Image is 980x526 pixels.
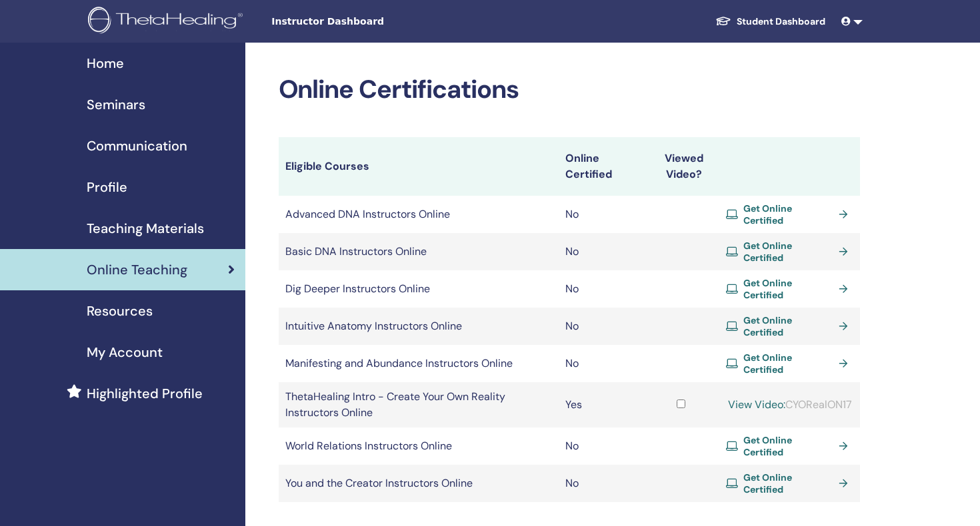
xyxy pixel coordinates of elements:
[87,260,187,280] span: Online Teaching
[728,397,785,411] a: View Video:
[87,218,204,238] span: Teaching Materials
[743,277,833,301] span: Get Online Certified
[279,196,559,233] td: Advanced DNA Instructors Online
[87,384,203,403] span: Highlighted Profile
[715,15,731,27] img: graduation-cap-white.svg
[743,434,833,458] span: Get Online Certified
[726,202,853,226] a: Get Online Certified
[642,137,719,196] th: Viewed Video?
[271,15,471,29] span: Instructor Dashboard
[87,301,153,321] span: Resources
[743,471,833,495] span: Get Online Certified
[87,177,127,197] span: Profile
[743,352,833,376] span: Get Online Certified
[87,342,163,362] span: My Account
[559,382,642,427] td: Yes
[87,53,124,73] span: Home
[726,352,853,376] a: Get Online Certified
[705,9,836,34] a: Student Dashboard
[559,270,642,308] td: No
[726,314,853,338] a: Get Online Certified
[726,240,853,264] a: Get Online Certified
[726,434,853,458] a: Get Online Certified
[279,270,559,308] td: Dig Deeper Instructors Online
[559,465,642,502] td: No
[88,7,247,37] img: logo.png
[279,382,559,427] td: ThetaHealing Intro - Create Your Own Reality Instructors Online
[743,240,833,264] span: Get Online Certified
[87,95,145,115] span: Seminars
[726,471,853,495] a: Get Online Certified
[279,465,559,502] td: You and the Creator Instructors Online
[559,137,642,196] th: Online Certified
[559,308,642,345] td: No
[279,233,559,270] td: Basic DNA Instructors Online
[743,202,833,226] span: Get Online Certified
[726,277,853,301] a: Get Online Certified
[743,314,833,338] span: Get Online Certified
[279,345,559,382] td: Manifesting and Abundance Instructors Online
[279,137,559,196] th: Eligible Courses
[726,397,853,413] div: CYORealON17
[559,196,642,233] td: No
[559,427,642,465] td: No
[559,233,642,270] td: No
[559,345,642,382] td: No
[279,75,861,105] h2: Online Certifications
[279,427,559,465] td: World Relations Instructors Online
[87,136,187,156] span: Communication
[279,308,559,345] td: Intuitive Anatomy Instructors Online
